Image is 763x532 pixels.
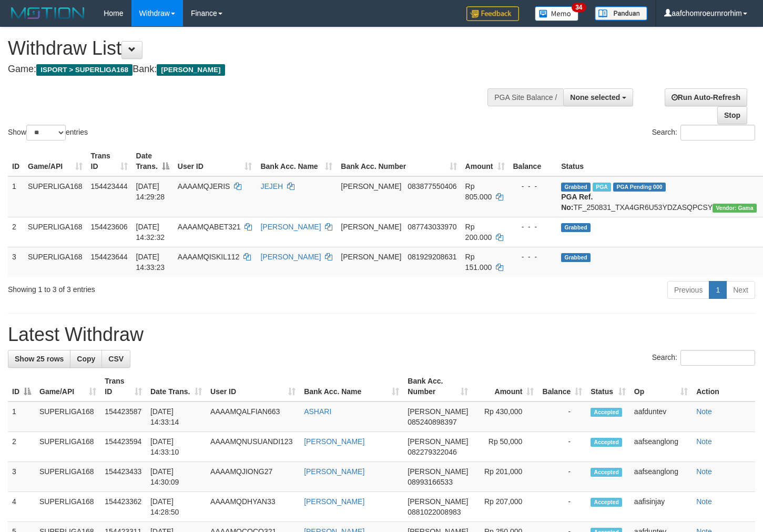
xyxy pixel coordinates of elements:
div: Showing 1 to 3 of 3 entries [8,280,310,295]
th: Amount: activate to sort column ascending [472,372,538,401]
th: Balance: activate to sort column ascending [538,372,586,401]
td: TF_250831_TXA4GR6U53YDZASQPCSY [557,176,761,217]
span: ISPORT > SUPERLIGA168 [36,64,133,76]
td: SUPERLIGA168 [24,176,87,217]
th: Game/API: activate to sort column ascending [35,372,100,401]
a: Run Auto-Refresh [665,88,747,106]
td: 2 [8,217,24,247]
a: ASHARI [304,407,331,416]
span: [PERSON_NAME] [408,437,468,446]
td: 154423587 [100,401,146,432]
td: [DATE] 14:28:50 [146,492,206,522]
h4: Game: Bank: [8,64,498,75]
td: 1 [8,176,24,217]
span: [PERSON_NAME] [341,223,401,231]
th: User ID: activate to sort column ascending [206,372,300,401]
span: Accepted [591,498,622,507]
a: CSV [101,350,130,368]
span: Accepted [591,438,622,447]
th: Amount: activate to sort column ascending [461,146,509,176]
a: Next [726,281,755,299]
span: Copy 082279322046 to clipboard [408,448,456,456]
span: 154423444 [91,182,128,190]
span: Copy 083877550406 to clipboard [408,182,456,190]
span: Rp 200.000 [465,223,492,242]
th: ID [8,146,24,176]
span: [PERSON_NAME] [408,497,468,506]
td: - [538,401,586,432]
th: Status [557,146,761,176]
th: ID: activate to sort column descending [8,372,35,401]
span: Copy 08993166533 to clipboard [408,478,453,486]
td: 2 [8,432,35,462]
th: Balance [509,146,557,176]
label: Search: [652,350,755,366]
td: [DATE] 14:33:14 [146,401,206,432]
td: SUPERLIGA168 [35,432,100,462]
span: Copy [77,355,95,363]
span: Marked by aafounsreynich [593,183,611,192]
td: AAAAMQALFIAN663 [206,401,300,432]
a: [PERSON_NAME] [304,497,364,506]
img: MOTION_logo.png [8,5,88,21]
span: Show 25 rows [15,355,64,363]
span: AAAAMQISKIL112 [178,253,240,261]
b: PGA Ref. No: [561,193,593,212]
td: 154423433 [100,462,146,492]
span: Accepted [591,408,622,417]
span: CSV [108,355,124,363]
td: SUPERLIGA168 [35,492,100,522]
a: Note [696,437,712,446]
td: 3 [8,462,35,492]
span: [DATE] 14:32:32 [136,223,165,242]
span: Rp 805.000 [465,182,492,201]
span: [PERSON_NAME] [157,64,225,76]
img: Feedback.jpg [466,6,519,21]
img: Button%20Memo.svg [535,6,579,21]
th: Date Trans.: activate to sort column ascending [146,372,206,401]
td: - [538,462,586,492]
th: Bank Acc. Name: activate to sort column ascending [300,372,403,401]
th: Trans ID: activate to sort column ascending [87,146,132,176]
a: Stop [717,106,747,124]
td: AAAAMQDHYAN33 [206,492,300,522]
span: [DATE] 14:33:23 [136,253,165,272]
div: - - - [513,252,553,262]
a: [PERSON_NAME] [304,467,364,476]
td: [DATE] 14:33:10 [146,432,206,462]
td: 4 [8,492,35,522]
a: Note [696,497,712,506]
td: AAAAMQNUSUANDI123 [206,432,300,462]
a: Show 25 rows [8,350,70,368]
span: PGA Pending [613,183,666,192]
span: None selected [570,93,620,102]
th: Op: activate to sort column ascending [630,372,692,401]
td: SUPERLIGA168 [35,401,100,432]
th: Bank Acc. Number: activate to sort column ascending [403,372,472,401]
span: [PERSON_NAME] [408,467,468,476]
span: Grabbed [561,253,591,262]
div: PGA Site Balance / [487,88,563,106]
span: Grabbed [561,183,591,192]
span: [PERSON_NAME] [341,182,401,190]
h1: Withdraw List [8,38,498,59]
div: - - - [513,222,553,232]
span: 34 [572,3,586,12]
td: 1 [8,401,35,432]
span: Copy 087743033970 to clipboard [408,223,456,231]
span: AAAAMQJERIS [178,182,230,190]
a: Note [696,407,712,416]
th: Action [692,372,755,401]
td: SUPERLIGA168 [24,247,87,277]
td: Rp 50,000 [472,432,538,462]
label: Search: [652,125,755,140]
a: [PERSON_NAME] [260,223,321,231]
span: 154423644 [91,253,128,261]
td: SUPERLIGA168 [35,462,100,492]
td: Rp 201,000 [472,462,538,492]
a: Copy [70,350,102,368]
span: AAAAMQABET321 [178,223,241,231]
a: 1 [709,281,727,299]
a: [PERSON_NAME] [304,437,364,446]
label: Show entries [8,125,88,140]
